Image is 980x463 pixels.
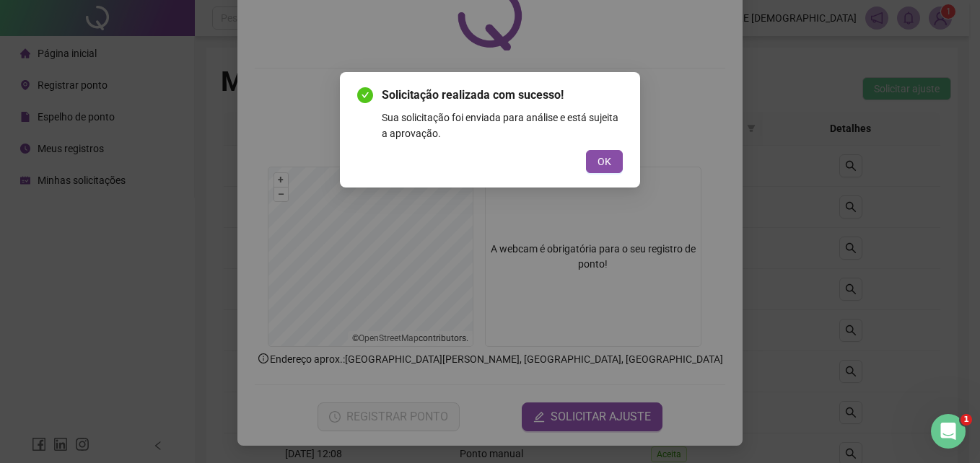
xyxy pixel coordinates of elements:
iframe: Intercom live chat [931,414,966,449]
button: OK [586,150,623,173]
span: OK [598,154,611,169]
span: Solicitação realizada com sucesso! [382,87,623,104]
span: check-circle [357,87,373,103]
span: 1 [961,414,972,425]
div: Sua solicitação foi enviada para análise e está sujeita a aprovação. [382,110,623,141]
